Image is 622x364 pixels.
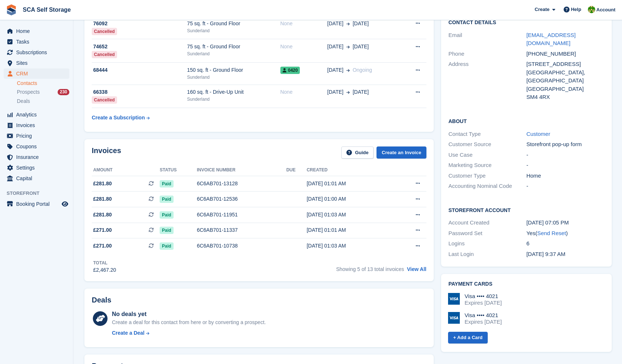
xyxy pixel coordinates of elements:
a: menu [4,109,69,120]
div: 6 [526,239,604,248]
a: menu [4,58,69,68]
a: menu [4,152,69,162]
div: Logins [448,239,527,248]
a: Guide [341,146,374,159]
a: SCA Self Storage [20,4,74,16]
div: Contact Type [448,130,527,138]
div: Marketing Source [448,161,527,170]
div: Visa •••• 4021 [465,312,502,319]
a: Prospects 230 [17,88,69,96]
div: Account Created [448,219,527,227]
div: [DATE] 01:00 AM [307,195,393,203]
div: Accounting Nominal Code [448,182,527,190]
img: Sam Chapman [588,6,595,13]
div: 76092 [92,20,187,27]
th: Invoice number [197,164,286,176]
span: Paid [160,242,173,250]
div: Expires [DATE] [465,300,502,306]
div: None [280,43,327,51]
div: 74652 [92,43,187,51]
a: Customer [526,131,550,137]
span: Insurance [16,152,60,162]
a: menu [4,173,69,183]
span: Prospects [17,89,40,96]
div: [DATE] 01:01 AM [307,226,393,234]
div: [GEOGRAPHIC_DATA], [GEOGRAPHIC_DATA] [526,68,604,85]
div: 160 sq. ft - Drive-Up Unit [187,88,280,96]
span: Home [16,26,60,36]
span: Invoices [16,120,60,130]
div: [DATE] 01:01 AM [307,180,393,187]
span: Capital [16,173,60,183]
div: £2,467.20 [93,266,116,274]
span: Pricing [16,131,60,141]
div: Sunderland [187,51,280,57]
h2: Payment cards [448,281,604,287]
span: Paid [160,180,173,187]
div: 6C6AB701-11951 [197,211,286,219]
span: Help [571,6,581,13]
div: Expires [DATE] [465,319,502,325]
h2: Deals [92,296,111,304]
a: Contacts [17,80,69,87]
div: 6C6AB701-13128 [197,180,286,187]
a: Create a Subscription [92,111,150,125]
span: [DATE] [353,20,369,27]
a: View All [407,266,426,272]
div: Home [526,172,604,180]
div: Use Case [448,151,527,159]
a: menu [4,47,69,57]
div: Create a Deal [112,329,145,337]
span: 0420 [280,67,300,74]
div: [PHONE_NUMBER] [526,50,604,58]
span: [DATE] [353,88,369,96]
h2: About [448,117,604,125]
span: Paid [160,196,173,203]
div: - [526,151,604,159]
div: Cancelled [92,96,117,104]
span: [DATE] [327,66,343,74]
span: Ongoing [353,67,372,73]
th: Created [307,164,393,176]
div: Last Login [448,250,527,259]
div: Create a Subscription [92,114,145,122]
a: menu [4,120,69,130]
a: menu [4,131,69,141]
a: menu [4,141,69,152]
span: £281.80 [93,211,112,219]
div: Sunderland [187,27,280,34]
div: 66338 [92,88,187,96]
a: [EMAIL_ADDRESS][DOMAIN_NAME] [526,32,575,47]
span: £281.80 [93,195,112,203]
div: Cancelled [92,28,117,35]
div: SM4 4RX [526,93,604,101]
span: Paid [160,227,173,234]
span: Showing 5 of 13 total invoices [336,266,404,272]
a: menu [4,163,69,173]
div: Total [93,260,116,266]
a: Create a Deal [112,329,266,337]
span: Storefront [7,190,73,197]
div: No deals yet [112,310,266,319]
div: Password Set [448,229,527,238]
div: 6C6AB701-11337 [197,226,286,234]
div: Sunderland [187,74,280,81]
th: Due [286,164,306,176]
div: [STREET_ADDRESS] [526,60,604,68]
div: [DATE] 01:03 AM [307,211,393,219]
div: None [280,20,327,27]
th: Status [160,164,197,176]
div: Customer Source [448,140,527,149]
div: Create a deal for this contact from here or by converting a prospect. [112,319,266,326]
div: Email [448,31,527,48]
span: Account [596,6,615,14]
div: 230 [58,89,69,95]
a: menu [4,37,69,47]
div: [DATE] 07:05 PM [526,219,604,227]
span: Coupons [16,141,60,152]
span: Deals [17,98,30,105]
span: ( ) [535,230,568,236]
a: Send Reset [537,230,566,236]
a: menu [4,68,69,79]
img: stora-icon-8386f47178a22dfd0bd8f6a31ec36ba5ce8667c1dd55bd0f319d3a0aa187defe.svg [6,4,17,15]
